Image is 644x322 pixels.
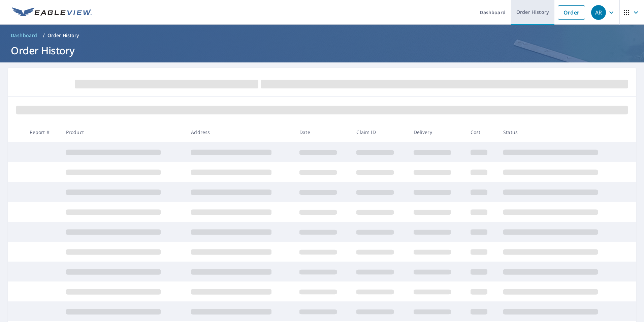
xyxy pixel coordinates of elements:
[47,32,79,39] p: Order History
[294,122,351,142] th: Date
[591,5,606,20] div: AR
[498,122,623,142] th: Status
[12,7,92,18] img: EV Logo
[8,30,636,41] nav: breadcrumb
[8,30,40,41] a: Dashboard
[186,122,294,142] th: Address
[43,31,45,39] li: /
[8,44,636,57] h1: Order History
[351,122,408,142] th: Claim ID
[24,122,61,142] th: Report #
[558,5,585,20] a: Order
[465,122,498,142] th: Cost
[61,122,186,142] th: Product
[408,122,465,142] th: Delivery
[11,32,37,39] span: Dashboard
